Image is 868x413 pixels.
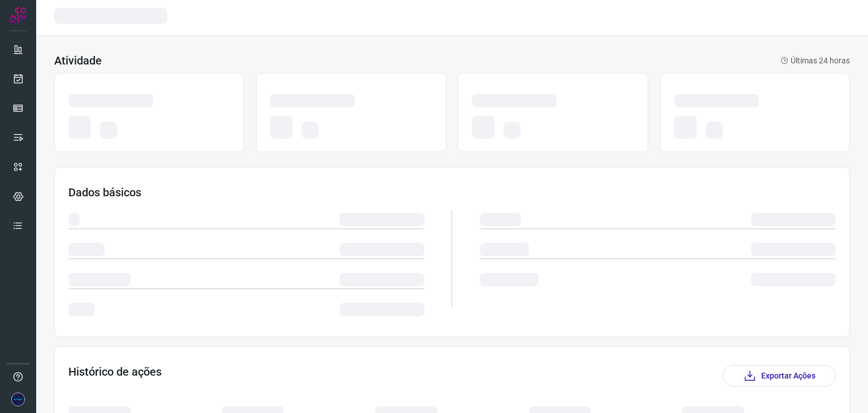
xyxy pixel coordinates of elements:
img: 67a33756c898f9af781d84244988c28e.png [11,393,25,406]
h3: Histórico de ações [68,365,162,386]
img: Logo [10,7,27,24]
h3: Atividade [54,54,102,67]
button: Exportar Ações [723,365,836,386]
p: Últimas 24 horas [780,55,850,67]
h3: Dados básicos [68,186,836,199]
